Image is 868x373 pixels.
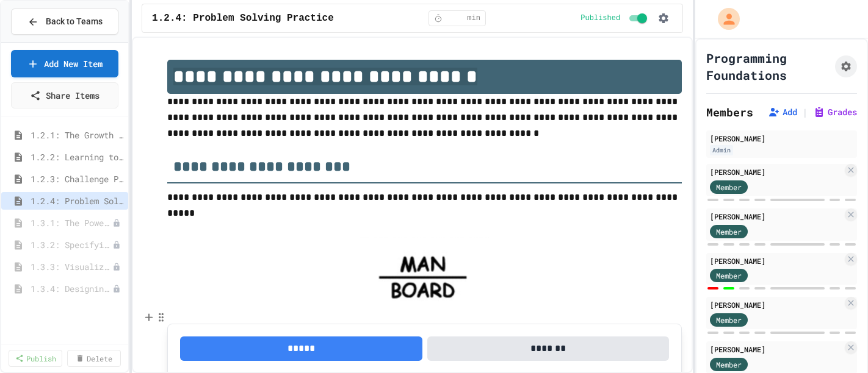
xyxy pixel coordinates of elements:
span: 1.2.4: Problem Solving Practice [152,11,334,26]
h2: Members [706,104,753,121]
span: 1.3.3: Visualizing Logic with Flowcharts [31,260,112,273]
span: Published [580,13,620,23]
span: Member [716,182,742,193]
a: Publish [9,350,62,367]
button: Back to Teams [11,9,118,35]
div: Unpublished [112,219,121,227]
span: 1.3.1: The Power of Algorithms [31,216,112,229]
span: 1.2.3: Challenge Problem - The Bridge [31,172,123,185]
div: [PERSON_NAME] [710,133,853,144]
div: [PERSON_NAME] [710,211,842,222]
a: Share Items [11,82,118,108]
span: Back to Teams [46,15,103,28]
span: | [802,105,808,119]
button: Add [768,106,797,118]
a: Delete [67,350,121,367]
span: 1.3.4: Designing Flowcharts [31,282,112,295]
span: Member [716,226,742,237]
button: Grades [813,106,857,118]
span: 1.2.4: Problem Solving Practice [31,194,123,207]
span: Member [716,359,742,370]
div: [PERSON_NAME] [710,166,842,177]
div: Unpublished [112,263,121,271]
div: [PERSON_NAME] [710,255,842,266]
div: [PERSON_NAME] [710,299,842,310]
span: 1.3.2: Specifying Ideas with Pseudocode [31,238,112,251]
span: Member [716,314,742,325]
span: 1.2.1: The Growth Mindset [31,129,123,141]
span: min [467,13,480,23]
div: Admin [710,145,733,155]
div: [PERSON_NAME] [710,344,842,355]
h1: Programming Foundations [706,49,830,83]
a: Add New Item [11,50,118,77]
div: My Account [705,5,743,33]
div: Unpublished [112,285,121,293]
span: Member [716,270,742,281]
button: Assignment Settings [835,55,857,77]
div: Unpublished [112,241,121,249]
span: 1.2.2: Learning to Solve Hard Problems [31,151,123,163]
